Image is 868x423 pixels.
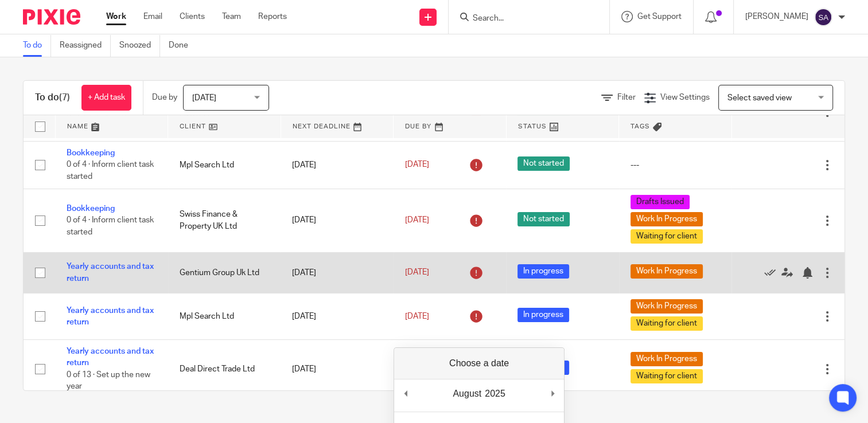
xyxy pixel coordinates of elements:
a: Reassigned [60,34,111,57]
a: Bookkeeping [67,149,115,157]
a: Mark as done [764,267,781,279]
span: Not started [517,156,570,171]
span: Filter [617,93,636,101]
td: Deal Direct Trade Ltd [168,339,281,398]
td: [DATE] [281,189,394,252]
span: Work In Progress [630,212,703,226]
span: 0 of 13 · Set up the new year [67,371,150,391]
span: [DATE] [405,269,429,277]
td: [DATE] [281,142,394,189]
span: Get Support [637,13,682,21]
a: + Add task [81,85,131,111]
a: Snoozed [119,34,160,57]
a: To do [23,34,51,57]
span: [DATE] [405,161,429,169]
a: Email [143,11,162,22]
span: [DATE] [405,312,429,320]
span: (7) [59,93,70,102]
span: Select saved view [727,94,792,102]
a: Reports [258,11,287,22]
td: Mpl Search Ltd [168,293,281,339]
button: Previous Month [400,385,411,402]
a: Yearly accounts and tax return [67,347,154,367]
span: View Settings [660,93,710,101]
button: Next Month [547,385,558,402]
div: --- [630,159,721,171]
a: Bookkeeping [67,205,115,213]
span: [DATE] [405,216,429,224]
span: 0 of 4 · Inform client task started [67,216,154,236]
a: Clients [180,11,205,22]
span: Work In Progress [630,299,703,314]
a: Yearly accounts and tax return [67,263,154,282]
td: [DATE] [281,339,394,398]
div: August [451,385,483,402]
a: Team [222,11,241,22]
td: Gentium Group Uk Ltd [168,252,281,293]
span: Not started [517,212,570,226]
td: [DATE] [281,293,394,339]
span: Work In Progress [630,264,703,279]
p: [PERSON_NAME] [745,11,808,22]
img: Pixie [23,9,80,25]
div: 2025 [483,385,507,402]
td: [DATE] [281,252,394,293]
span: Waiting for client [630,369,703,383]
span: Waiting for client [630,316,703,331]
h1: To do [35,92,70,104]
span: Tags [630,123,650,130]
a: Yearly accounts and tax return [67,307,154,326]
img: svg%3E [814,8,832,26]
span: Drafts Issued [630,195,690,209]
td: Mpl Search Ltd [168,142,281,189]
td: Swiss Finance & Property UK Ltd [168,189,281,252]
a: Work [106,11,126,22]
span: In progress [517,264,569,279]
input: Search [472,14,575,24]
a: Done [169,34,197,57]
p: Due by [152,92,177,103]
span: 0 of 4 · Inform client task started [67,161,154,181]
span: In progress [517,308,569,322]
span: [DATE] [192,94,216,102]
span: Waiting for client [630,229,703,244]
span: Work In Progress [630,352,703,366]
